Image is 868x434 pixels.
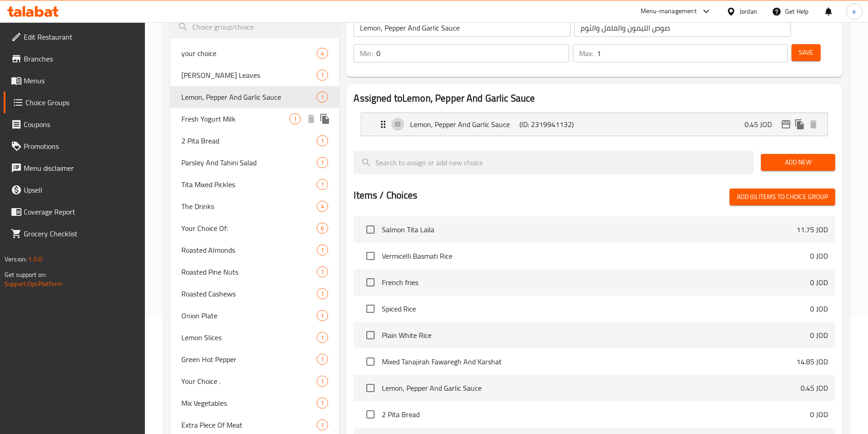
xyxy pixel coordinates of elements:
p: Min: [360,48,373,59]
a: Grocery Checklist [4,223,145,245]
span: 1 [317,421,328,429]
button: duplicate [318,112,332,126]
span: Lemon, Pepper And Garlic Sauce [382,383,801,393]
div: The Drinks4 [170,195,339,217]
div: Green Hot Pepper1 [170,348,339,370]
a: Promotions [4,135,145,157]
span: Add New [768,157,828,168]
span: Select choice [361,326,380,345]
span: Add (0) items to choice group [737,191,828,203]
div: Choices [317,288,328,299]
span: [PERSON_NAME] Leaves [181,70,317,81]
div: Your Choice .1 [170,370,339,392]
div: Choices [317,70,328,81]
span: Choice Groups [26,97,138,108]
p: Lemon, Pepper And Garlic Sauce [410,119,519,130]
div: Choices [317,266,328,277]
div: Jordan [740,6,757,16]
div: Menu-management [641,6,697,17]
span: Onion Plate [181,310,317,321]
p: 0 JOD [810,277,828,288]
span: Coverage Report [24,206,138,217]
span: Parsley And Tahini Salad [181,157,317,168]
div: Choices [317,310,328,321]
p: 0.45 JOD [801,383,828,393]
span: e [853,6,856,16]
a: Branches [4,48,145,70]
div: Choices [317,398,328,408]
div: Choices [317,223,328,234]
span: Spiced Rice [382,303,810,314]
span: Grocery Checklist [24,228,138,239]
div: Choices [317,354,328,365]
a: Menus [4,70,145,92]
span: Get support on: [5,269,46,281]
span: Promotions [24,141,138,152]
div: Expand [361,113,827,136]
div: Roasted Pine Nuts1 [170,261,339,283]
span: Fresh Yogurt Milk [181,113,290,124]
span: 1 [317,71,328,80]
a: Menu disclaimer [4,157,145,179]
button: duplicate [793,117,806,131]
span: The Drinks [181,201,317,212]
div: your choice4 [170,42,339,64]
input: search [354,151,754,174]
a: Edit Restaurant [4,26,145,48]
span: 1 [317,355,328,364]
div: Choices [317,245,328,255]
span: 1 [317,333,328,342]
span: Mix Vegetables [181,398,317,408]
span: Tita Mixed Pickles [181,179,317,190]
span: 1.0.0 [28,253,42,265]
span: 1 [317,93,328,102]
p: 0 JOD [810,303,828,314]
h2: Assigned to Lemon, Pepper And Garlic Sauce [354,92,835,105]
span: your choice [181,48,317,59]
div: Choices [317,179,328,190]
div: Choices [317,419,328,430]
div: Mix Vegetables1 [170,392,339,414]
span: Extra Piece Of Meat [181,419,317,430]
p: 14.85 JOD [796,356,828,367]
span: Roasted Cashews [181,288,317,299]
div: [PERSON_NAME] Leaves1 [170,64,339,86]
p: 0 JOD [810,330,828,341]
button: delete [806,117,820,131]
span: Save [799,47,813,58]
div: Roasted Almonds1 [170,239,339,261]
p: 0.45 JOD [745,119,779,130]
div: Choices [317,92,328,102]
li: Expand [354,109,835,140]
span: Lemon Slices [181,332,317,343]
p: 0 JOD [810,409,828,420]
span: Select choice [361,299,380,318]
span: Vermicelli Basmati Rice [382,250,810,261]
div: Choices [317,201,328,212]
div: Choices [317,48,328,59]
a: Coupons [4,113,145,135]
div: Roasted Cashews1 [170,283,339,305]
div: Choices [317,135,328,146]
span: Select choice [361,246,380,266]
span: Select choice [361,220,380,239]
span: 1 [317,158,328,167]
span: Salmon Tita Laila [382,224,796,235]
p: 0 JOD [810,250,828,261]
a: Coverage Report [4,201,145,223]
div: Fresh Yogurt Milk1deleteduplicate [170,108,339,130]
div: Choices [317,332,328,343]
span: 2 Pita Bread [382,409,810,420]
div: Lemon, Pepper And Garlic Sauce1 [170,86,339,108]
span: 4 [317,202,328,211]
input: search [170,15,339,39]
span: Coupons [24,119,138,130]
span: 1 [317,377,328,386]
span: 4 [317,49,328,58]
span: Your Choice . [181,376,317,387]
span: 1 [317,268,328,276]
span: Menu disclaimer [24,163,138,174]
button: Save [791,44,821,61]
span: 1 [317,311,328,320]
span: Version: [5,253,27,265]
